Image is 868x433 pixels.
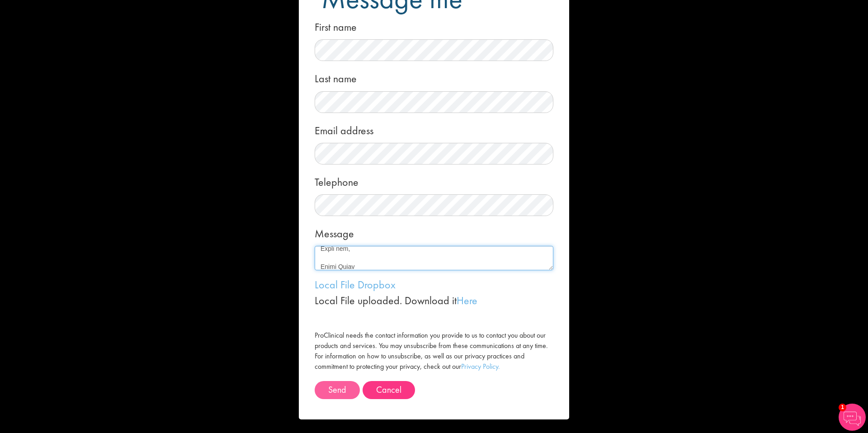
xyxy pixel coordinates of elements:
[315,120,373,138] label: Email address
[461,362,500,371] a: Privacy Policy.
[358,278,396,292] a: Dropbox
[315,278,355,292] a: Local File
[315,381,360,399] button: Send
[457,293,477,307] a: Here
[315,293,477,307] span: Local File uploaded. Download it
[839,404,866,431] img: Chatbot
[315,171,359,190] label: Telephone
[363,381,415,399] button: Cancel
[315,330,553,372] label: ProClinical needs the contact information you provide to us to contact you about our products and...
[839,404,846,411] span: 1
[315,223,354,241] label: Message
